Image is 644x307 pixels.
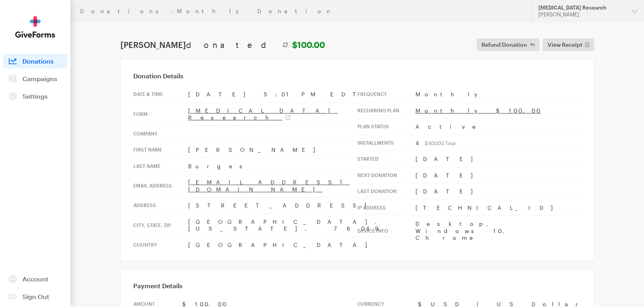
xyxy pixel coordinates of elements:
h3: Donation Details [133,72,582,80]
th: Address [133,197,188,214]
td: Active [415,119,582,135]
th: Recurring Plan [357,102,415,119]
th: Last donation [357,183,415,200]
th: Device info [357,216,415,246]
th: First Name [133,142,188,158]
div: [PERSON_NAME] [538,11,625,18]
td: [PERSON_NAME] [188,142,393,158]
span: Account [22,275,48,283]
div: [MEDICAL_DATA] Research [538,4,625,11]
td: [STREET_ADDRESS] [188,197,393,214]
td: Desktop, Windows 10, Chrome [415,216,582,246]
a: Sign Out [3,289,67,304]
a: Settings [3,89,67,104]
th: Frequency [357,86,415,102]
a: View Receipt [543,38,594,51]
span: Sign Out [22,293,49,300]
span: Refund Donation [481,40,527,50]
td: 4 [415,135,582,151]
td: Monthly [415,86,582,102]
a: Account [3,272,67,286]
th: Started [357,151,415,167]
a: [EMAIL_ADDRESS][DOMAIN_NAME] [188,179,350,193]
td: [TECHNICAL_ID] [415,199,582,216]
th: Country [133,237,188,253]
th: Company [133,126,188,142]
a: Monthly $100.00 [415,107,541,114]
td: Burges [188,158,393,174]
a: Campaigns [3,72,67,86]
th: Form [133,102,188,126]
th: City, state, zip [133,213,188,237]
th: Next donation [357,167,415,183]
a: Donations [80,8,167,14]
td: [DATE] [415,183,582,200]
td: [DATE] 5:01 PM EDT [188,86,393,102]
th: IP address [357,199,415,216]
td: [GEOGRAPHIC_DATA] [188,237,393,253]
a: [MEDICAL_DATA] Research [188,107,338,121]
th: Plan Status [357,119,415,135]
button: Refund Donation [477,38,540,51]
h3: Payment Details [133,282,582,290]
span: View Receipt [548,40,582,50]
th: Installments [357,135,415,151]
th: Email address [133,174,188,197]
sub: $400.00 Total [425,140,455,146]
td: [DATE] [415,167,582,183]
td: [GEOGRAPHIC_DATA], [US_STATE], 76049 [188,213,393,237]
th: Last Name [133,158,188,174]
strong: $100.00 [292,40,325,50]
th: Date & time [133,86,188,102]
span: donated [186,40,279,50]
span: Donations [22,57,54,65]
td: [DATE] [415,151,582,167]
a: Donations [3,54,67,68]
span: Campaigns [22,75,57,82]
img: GiveForms [15,16,55,38]
h1: [PERSON_NAME] [120,40,325,50]
span: Settings [22,92,48,100]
